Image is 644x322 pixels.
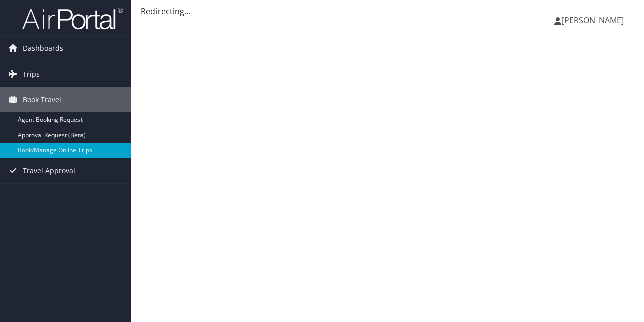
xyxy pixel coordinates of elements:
span: [PERSON_NAME] [561,15,624,26]
span: Travel Approval [23,158,75,183]
span: Book Travel [23,87,61,112]
span: Trips [23,61,40,87]
span: Dashboards [23,36,63,61]
div: Redirecting... [141,5,634,17]
img: airportal-logo.png [22,7,123,30]
a: [PERSON_NAME] [554,5,634,35]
